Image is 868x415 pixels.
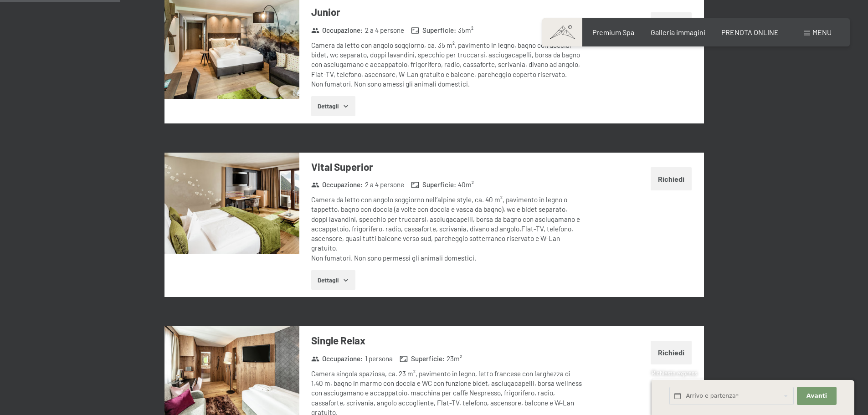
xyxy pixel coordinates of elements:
[651,28,705,36] a: Galleria immagini
[365,26,404,35] span: 2 a 4 persone
[311,5,582,19] h3: Junior
[311,180,363,190] strong: Occupazione :
[311,41,582,89] div: Camera da letto con angolo soggiorno, ca. 35 m², pavimento in legno, bagno con doccia, bidet, wc ...
[651,12,692,36] button: Richiedi
[311,270,355,290] button: Dettagli
[797,387,836,405] button: Avanti
[311,195,582,263] div: Camera da letto con angolo soggiorno nell’alpine style, ca. 40 m², pavimento in legno o tappetto,...
[164,153,299,254] img: mss_renderimg.php
[458,180,474,190] span: 40 m²
[411,26,456,35] strong: Superficie :
[812,28,832,36] span: Menu
[806,392,827,400] span: Avanti
[311,96,355,116] button: Dettagli
[400,354,445,364] strong: Superficie :
[721,28,779,36] a: PRENOTA ONLINE
[365,354,393,364] span: 1 persona
[311,26,363,35] strong: Occupazione :
[311,354,363,364] strong: Occupazione :
[592,28,634,36] a: Premium Spa
[365,180,404,190] span: 2 a 4 persone
[447,354,462,364] span: 23 m²
[651,341,692,364] button: Richiedi
[652,369,697,377] span: Richiesta express
[311,160,582,174] h3: Vital Superior
[311,333,582,348] h3: Single Relax
[411,180,456,190] strong: Superficie :
[458,26,473,35] span: 35 m²
[651,167,692,190] button: Richiedi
